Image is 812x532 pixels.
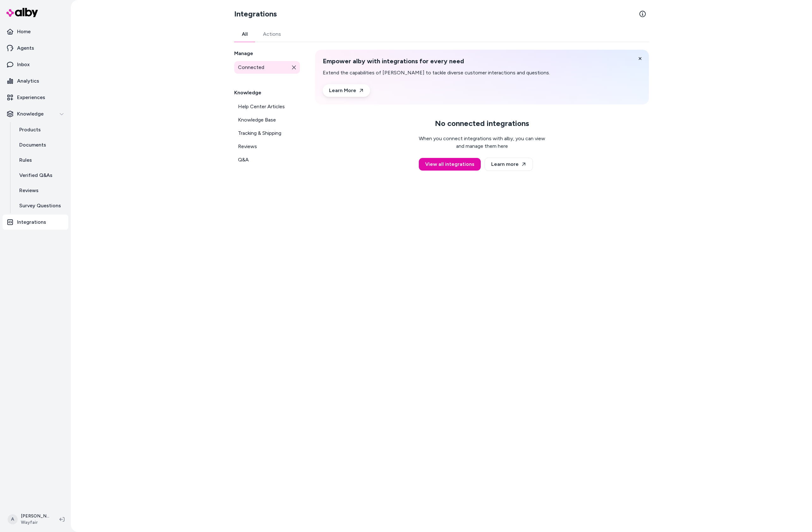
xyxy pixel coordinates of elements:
span: Wayfair [21,519,49,526]
span: Help Center Articles [238,103,285,110]
a: Rules [13,153,68,168]
a: Actions [255,27,289,42]
a: Survey Questions [13,198,68,213]
h2: Integrations [234,9,277,19]
a: Connected [234,61,300,74]
a: Agents [3,41,68,56]
p: Extend the capabilities of [PERSON_NAME] to tackle diverse customer interactions and questions. [323,69,550,77]
p: Documents [19,141,46,149]
p: Survey Questions [19,202,61,210]
a: Learn More [323,84,370,97]
span: Reviews [238,143,257,150]
p: Agents [17,44,34,52]
a: Experiences [3,90,68,105]
a: Knowledge Base [234,114,300,126]
p: Inbox [17,61,30,68]
span: A [8,514,18,524]
p: [PERSON_NAME] [21,513,49,519]
a: Documents [13,137,68,153]
a: Home [3,24,68,39]
h2: Empower alby with integrations for every need [323,57,550,65]
button: Knowledge [3,106,68,122]
span: Knowledge Base [238,116,276,124]
a: Reviews [13,183,68,198]
p: Rules [19,156,32,164]
a: Analytics [3,73,68,89]
a: Learn more [485,158,533,171]
h3: No connected integrations [435,120,529,127]
a: All [234,27,255,42]
p: When you connect integrations with alby, you can view and manage them here [419,135,545,150]
span: Connected [238,64,264,71]
p: Home [17,28,31,35]
button: A[PERSON_NAME]Wayfair [4,509,54,529]
a: View all integrations [419,158,481,171]
a: Reviews [234,140,300,153]
a: Inbox [3,57,68,72]
p: Experiences [17,94,45,101]
img: alby Logo [6,8,38,17]
a: Help Center Articles [234,100,300,113]
h2: Knowledge [234,89,300,97]
p: Knowledge [17,110,44,118]
a: Tracking & Shipping [234,127,300,140]
p: Integrations [17,218,46,226]
a: Verified Q&As [13,168,68,183]
a: Q&A [234,153,300,166]
span: Tracking & Shipping [238,129,281,137]
a: Integrations [3,215,68,230]
p: Products [19,126,41,134]
h2: Manage [234,50,300,57]
p: Verified Q&As [19,172,52,179]
p: Reviews [19,187,39,194]
a: Products [13,122,68,137]
span: Q&A [238,156,249,164]
p: Analytics [17,77,39,85]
